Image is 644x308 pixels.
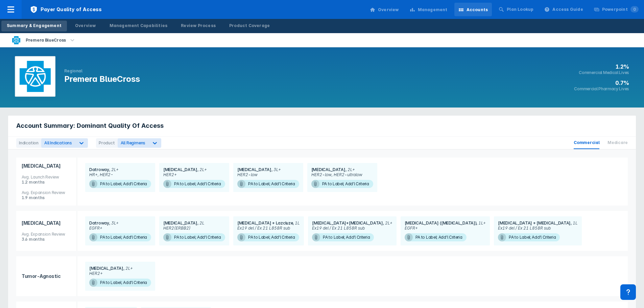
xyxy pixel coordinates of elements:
[89,271,103,276] span: HER2+
[16,122,164,130] span: Account Summary: Dominant Quality Of Access
[89,167,109,172] span: Datroway
[109,167,119,172] span: 2L+
[109,220,119,226] span: 3L+
[22,180,71,185] div: 1.2 months
[224,21,275,31] a: Product Coverage
[89,220,109,226] span: Datroway
[4,33,84,47] button: Premera BlueCross
[630,6,639,13] span: 0
[44,140,72,145] span: All Indications
[418,7,448,13] div: Management
[89,279,151,287] span: PA to Label; Add'l Criteria
[7,23,62,29] div: Summary & Engagement
[23,35,69,45] div: Premera BlueCross
[467,7,488,13] div: Accounts
[163,233,225,241] span: PA to Label; Add'l Criteria
[311,167,345,172] span: [MEDICAL_DATA]
[64,68,140,74] div: Regional
[163,180,225,188] span: PA to Label; Add'l Criteria
[64,74,140,85] h1: Premera BlueCross
[602,6,639,13] div: Powerpoint
[552,6,583,13] div: Access Guide
[123,266,133,271] span: 2L+
[237,226,290,231] span: Ex19 del / Ex 21 L858R sub
[197,220,205,226] span: 2L
[110,23,168,29] div: Management Capabilities
[607,137,628,149] span: Medicare
[498,220,571,226] span: [MEDICAL_DATA] + [MEDICAL_DATA]
[163,172,177,177] span: HER2+
[96,138,118,148] div: Product
[197,167,207,172] span: 2L+
[22,232,71,237] div: Avg. Expansion Review
[121,140,146,145] span: All Regimens
[574,79,629,86] h3: 0.7%
[181,23,216,29] div: Review Process
[620,284,636,300] div: Contact Support
[507,6,533,13] div: Plan Lookup
[311,172,362,177] span: HER2-low, HER2-ultralow
[1,21,67,31] a: Summary & Engagement
[22,268,71,285] span: Tumor-Agnostic
[405,220,477,226] span: [MEDICAL_DATA] ([MEDICAL_DATA])
[22,190,71,195] div: Avg. Expansion Review
[20,61,51,92] img: premera-bc.png
[378,7,399,13] div: Overview
[89,233,151,241] span: PA to Label; Add'l Criteria
[70,21,101,31] a: Overview
[574,86,629,92] h4: Commercial Pharmacy Lives
[237,233,299,241] span: PA to Label; Add'l Criteria
[16,138,41,148] div: Indication
[237,167,271,172] span: [MEDICAL_DATA]
[383,220,392,226] span: 2L+
[476,220,486,226] span: 1L+
[312,233,374,241] span: PA to Label; Add'l Criteria
[12,36,20,44] img: premera-bc
[454,3,492,16] a: Accounts
[311,180,373,188] span: PA to Label; Add'l Criteria
[237,180,299,188] span: PA to Label; Add'l Criteria
[22,237,71,242] div: 3.6 months
[237,172,258,177] span: HER2-low
[89,266,123,271] span: [MEDICAL_DATA]
[366,3,403,16] a: Overview
[163,167,197,172] span: [MEDICAL_DATA]
[75,23,96,29] div: Overview
[22,174,71,180] div: Avg. Launch Review
[312,226,365,231] span: Ex19 del / Ex 21 L858R sub
[345,167,355,172] span: 2L+
[498,233,560,241] span: PA to Label; Add'l Criteria
[237,220,293,226] span: [MEDICAL_DATA] + Lazcluze
[574,137,599,149] span: Commercial
[22,215,71,232] span: [MEDICAL_DATA]
[293,220,300,226] span: 1L
[405,226,418,231] span: EGFR+
[406,3,452,16] a: Management
[312,220,383,226] span: [MEDICAL_DATA]+[MEDICAL_DATA]
[163,226,191,231] span: HER2(ERBB2)
[175,21,221,31] a: Review Process
[229,23,270,29] div: Product Coverage
[104,21,173,31] a: Management Capabilities
[574,63,629,70] h3: 1.2%
[163,220,197,226] span: [MEDICAL_DATA]
[498,226,551,231] span: Ex19 del / Ex 21 L858R sub
[89,226,102,231] span: EGFR+
[574,70,629,75] h4: Commercial Medical Lives
[271,167,281,172] span: 3L+
[405,233,467,241] span: PA to Label; Add'l Criteria
[571,220,578,226] span: 1L
[22,195,71,200] div: 1.9 months
[89,172,113,177] span: HR+, HER2-
[22,158,71,174] span: [MEDICAL_DATA]
[89,180,151,188] span: PA to Label; Add'l Criteria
